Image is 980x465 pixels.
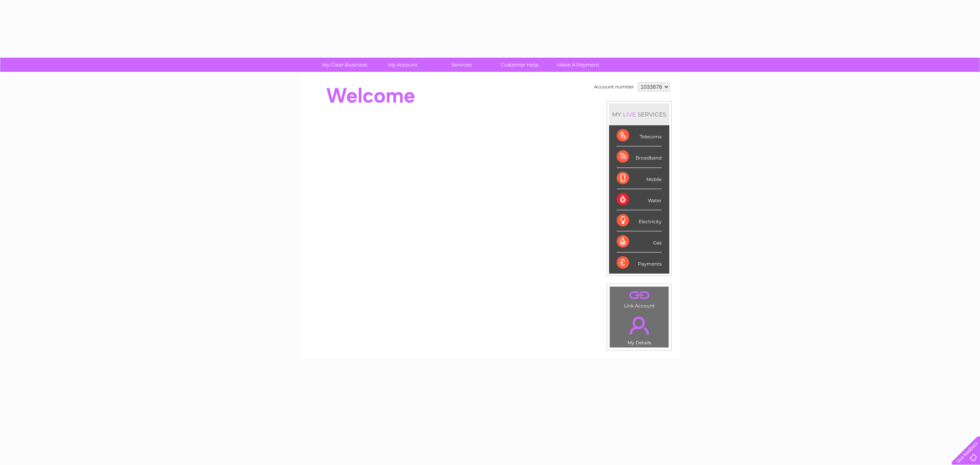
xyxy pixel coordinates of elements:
a: Customer Help [488,58,551,72]
div: Electricity [617,210,662,231]
a: . [612,289,667,302]
div: Water [617,189,662,210]
td: Account number [592,80,636,93]
a: Services [430,58,493,72]
div: Gas [617,231,662,252]
td: Link Account [609,286,669,311]
div: LIVE [621,111,637,118]
div: Mobile [617,168,662,189]
a: Make A Payment [546,58,610,72]
a: . [612,312,667,339]
div: Payments [617,252,662,273]
a: My Account [371,58,435,72]
div: MY SERVICES [609,103,669,125]
div: Broadband [617,146,662,168]
a: My Clear Business [313,58,376,72]
td: My Details [609,310,669,348]
div: Telecoms [617,125,662,146]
